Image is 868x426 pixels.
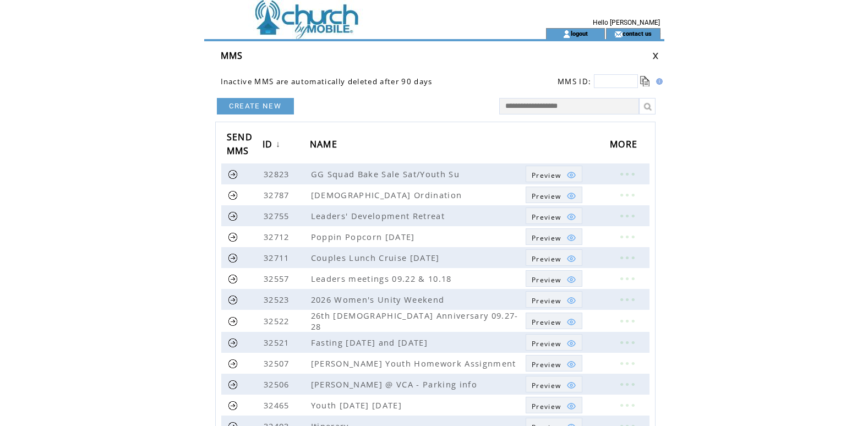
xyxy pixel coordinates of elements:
img: eye.png [566,338,576,348]
span: Show MMS preview [532,212,561,222]
span: Youth [DATE] [DATE] [311,400,405,411]
a: logout [571,30,588,37]
img: eye.png [566,296,576,305]
img: eye.png [566,233,576,243]
a: Preview [526,291,582,308]
img: eye.png [566,275,576,285]
span: 26th [DEMOGRAPHIC_DATA] Anniversary 09.27-28 [311,310,518,332]
span: 32521 [264,337,292,348]
span: Show MMS preview [532,296,561,305]
span: 32522 [264,315,292,326]
span: Show MMS preview [532,275,561,285]
a: Preview [526,313,582,329]
img: contact_us_icon.gif [614,30,623,39]
span: Show MMS preview [532,318,561,327]
img: eye.png [566,401,576,411]
span: Leaders meetings 09.22 & 10.18 [311,273,455,284]
span: Show MMS preview [532,171,561,180]
span: 32507 [264,358,292,369]
span: GG Squad Bake Sale Sat/Youth Su [311,168,462,179]
span: Show MMS preview [532,402,561,411]
span: ID [263,135,276,156]
a: Preview [526,355,582,372]
span: 32755 [264,210,292,221]
a: Preview [526,249,582,266]
span: 2026 Women's Unity Weekend [311,294,447,305]
span: Poppin Popcorn [DATE] [311,231,418,242]
a: ID↓ [263,135,283,155]
span: 32711 [264,252,292,263]
img: eye.png [566,254,576,264]
span: NAME [310,135,340,156]
a: Preview [526,376,582,392]
span: 32787 [264,189,292,200]
img: help.gif [653,78,663,85]
span: Couples Lunch Cruise [DATE] [311,252,443,263]
span: 32557 [264,273,292,284]
span: 32712 [264,231,292,242]
span: Show MMS preview [532,233,561,243]
a: Preview [526,207,582,224]
a: contact us [623,30,652,37]
img: account_icon.gif [563,30,571,39]
img: eye.png [566,170,576,180]
a: Preview [526,166,582,182]
span: Show MMS preview [532,339,561,348]
a: Preview [526,334,582,351]
span: 32506 [264,379,292,390]
span: Inactive MMS are automatically deleted after 90 days [221,77,433,86]
img: eye.png [566,212,576,222]
a: Preview [526,228,582,245]
span: Leaders' Development Retreat [311,210,447,221]
span: Show MMS preview [532,381,561,390]
a: NAME [310,135,343,155]
span: 32465 [264,400,292,411]
span: MMS ID: [558,77,591,86]
span: SEND MMS [227,128,253,162]
span: [DEMOGRAPHIC_DATA] Ordination [311,189,465,200]
span: Show MMS preview [532,254,561,264]
span: Show MMS preview [532,192,561,201]
span: Hello [PERSON_NAME] [593,19,660,26]
a: Preview [526,187,582,203]
span: [PERSON_NAME] Youth Homework Assignment [311,358,519,369]
span: Show MMS preview [532,360,561,369]
img: eye.png [566,317,576,327]
img: eye.png [566,191,576,201]
span: 32823 [264,168,292,179]
a: Preview [526,270,582,287]
a: Preview [526,397,582,413]
span: MORE [610,135,640,156]
span: [PERSON_NAME] @ VCA - Parking info [311,379,480,390]
a: CREATE NEW [217,98,294,114]
img: eye.png [566,359,576,369]
span: MMS [221,50,243,62]
span: Fasting [DATE] and [DATE] [311,337,430,348]
img: eye.png [566,380,576,390]
span: 32523 [264,294,292,305]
